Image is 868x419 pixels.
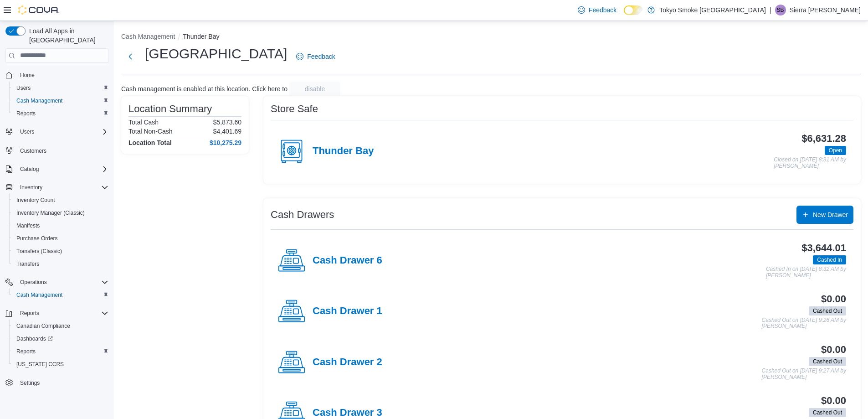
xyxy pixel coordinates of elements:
p: $5,873.60 [213,119,241,126]
h6: Total Non-Cash [128,128,173,135]
h6: Total Cash [128,119,159,126]
span: Cashed Out [809,306,846,316]
button: Transfers [9,258,112,270]
p: $4,401.69 [213,128,241,135]
span: Users [16,126,108,137]
a: Purchase Orders [13,233,62,244]
h3: $3,644.01 [801,243,846,253]
span: Inventory Manager (Classic) [13,207,108,218]
span: Reports [20,310,39,317]
a: Inventory Count [13,195,59,206]
span: Catalog [20,166,39,173]
span: Canadian Compliance [13,321,108,331]
input: Dark Mode [624,5,643,15]
button: Reports [16,308,43,319]
button: Inventory [2,181,112,194]
span: Cash Management [16,97,62,104]
span: Customers [20,147,46,155]
span: SB [777,5,784,16]
span: Catalog [16,164,108,175]
button: Next [121,47,139,66]
a: Inventory Manager (Classic) [13,207,88,218]
span: Customers [16,145,108,156]
button: Manifests [9,219,112,232]
span: Reports [16,348,36,355]
a: Home [16,70,38,81]
a: Settings [16,378,43,388]
h3: Cash Drawers [271,209,334,220]
span: Reports [13,108,108,119]
span: Inventory [20,184,42,191]
a: [US_STATE] CCRS [13,359,67,370]
button: Cash Management [121,33,175,40]
button: Purchase Orders [9,232,112,245]
button: Transfers (Classic) [9,245,112,258]
button: Catalog [2,163,112,176]
span: disable [305,84,325,93]
span: Cashed Out [809,408,846,417]
span: Open [825,146,846,155]
a: Transfers [13,259,43,269]
a: Feedback [574,1,620,19]
h3: $0.00 [821,344,846,355]
button: Users [2,125,112,138]
span: Cashed In [813,255,846,264]
span: Load All Apps in [GEOGRAPHIC_DATA] [26,26,108,45]
span: Users [16,84,31,92]
span: Cashed Out [813,307,842,315]
h3: Location Summary [128,103,212,114]
span: Users [20,128,34,135]
span: Reports [13,346,108,357]
span: Purchase Orders [13,233,108,244]
a: Cash Management [13,290,66,300]
button: Reports [9,107,112,120]
h4: Location Total [128,139,172,146]
h3: $0.00 [821,395,846,406]
span: Cashed In [817,256,842,264]
h3: $0.00 [821,294,846,305]
p: Closed on [DATE] 8:31 AM by [PERSON_NAME] [774,157,846,169]
button: Settings [2,376,112,389]
button: Operations [2,276,112,289]
h4: Cash Drawer 2 [313,357,382,368]
span: Inventory [16,182,108,193]
button: [US_STATE] CCRS [9,358,112,371]
span: Transfers [16,260,39,268]
a: Reports [13,108,39,119]
span: Transfers (Classic) [16,248,62,255]
span: New Drawer [813,210,848,219]
button: Catalog [16,164,42,175]
img: Cova [18,5,59,15]
p: Cashed Out on [DATE] 9:26 AM by [PERSON_NAME] [762,317,846,330]
button: Customers [2,144,112,157]
button: Reports [9,345,112,358]
button: Users [9,82,112,94]
h3: $6,631.28 [801,133,846,144]
a: Dashboards [13,333,56,344]
span: Dashboards [13,333,108,344]
span: Cashed Out [813,409,842,417]
span: Cash Management [13,290,108,300]
p: Sierra [PERSON_NAME] [790,5,861,16]
span: Manifests [13,220,108,231]
span: Washington CCRS [13,359,108,370]
p: | [770,5,771,16]
a: Users [13,83,34,93]
button: Thunder Bay [183,33,219,40]
a: Dashboards [9,332,112,345]
h4: Thunder Bay [313,145,374,157]
span: Operations [16,277,108,288]
button: Home [2,68,112,82]
a: Manifests [13,220,43,231]
h3: Store Safe [271,103,318,114]
span: Reports [16,308,108,319]
button: Users [16,126,38,137]
span: Users [13,83,108,93]
span: [US_STATE] CCRS [16,361,64,368]
span: Purchase Orders [16,235,58,242]
a: Customers [16,145,50,156]
h4: Cash Drawer 3 [313,407,382,419]
a: Canadian Compliance [13,321,74,331]
span: Feedback [307,52,335,61]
